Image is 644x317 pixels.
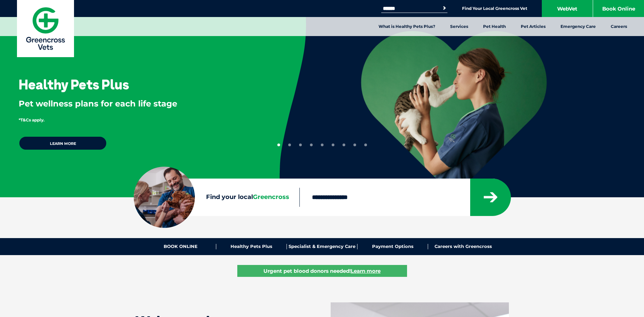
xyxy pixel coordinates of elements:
button: 4 of 9 [310,144,313,146]
a: Pet Articles [513,17,553,36]
button: 2 of 9 [288,144,291,146]
button: Search [441,5,448,12]
u: Learn more [351,268,381,274]
a: Learn more [19,136,107,150]
button: 7 of 9 [343,144,345,146]
h3: Healthy Pets Plus [19,78,129,91]
a: Pet Health [476,17,513,36]
label: Find your local [134,192,299,202]
button: 8 of 9 [353,144,356,146]
button: 1 of 9 [277,144,280,146]
button: 6 of 9 [332,144,334,146]
a: Payment Options [357,244,428,249]
a: Find Your Local Greencross Vet [462,6,527,11]
a: BOOK ONLINE [146,244,216,249]
a: What is Healthy Pets Plus? [371,17,443,36]
button: 5 of 9 [321,144,324,146]
a: Specialist & Emergency Care [287,244,357,249]
span: Greencross [253,193,289,201]
button: 9 of 9 [364,144,367,146]
a: Careers [603,17,634,36]
a: Services [443,17,476,36]
span: *T&Cs apply. [19,117,44,122]
a: Emergency Care [553,17,603,36]
a: Healthy Pets Plus [216,244,287,249]
button: 3 of 9 [299,144,302,146]
a: Careers with Greencross [428,244,498,249]
p: Pet wellness plans for each life stage [19,98,257,110]
a: Urgent pet blood donors needed!Learn more [237,265,407,277]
